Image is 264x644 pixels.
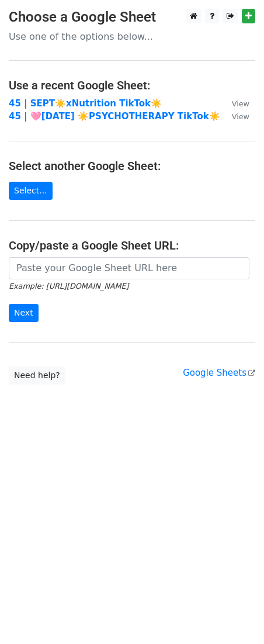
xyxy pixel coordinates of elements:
[9,304,39,322] input: Next
[9,366,65,385] a: Need help?
[232,99,249,108] small: View
[9,182,53,200] a: Select...
[9,238,255,252] h4: Copy/paste a Google Sheet URL:
[9,111,220,122] a: 45 | 🩷[DATE] ☀️PSYCHOTHERAPY TikTok☀️
[9,257,249,279] input: Paste your Google Sheet URL here
[232,112,249,121] small: View
[9,78,255,92] h4: Use a recent Google Sheet:
[220,98,249,109] a: View
[9,9,255,26] h3: Choose a Google Sheet
[9,98,162,109] a: 45 | SEPT☀️xNutrition TikTok☀️
[9,159,255,173] h4: Select another Google Sheet:
[9,282,128,290] small: Example: [URL][DOMAIN_NAME]
[183,368,255,378] a: Google Sheets
[220,111,249,122] a: View
[9,30,255,43] p: Use one of the options below...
